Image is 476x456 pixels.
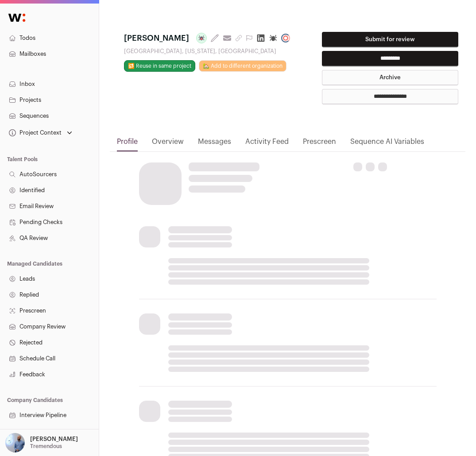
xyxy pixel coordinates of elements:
button: Open dropdown [7,127,74,139]
a: Activity Feed [245,136,289,151]
a: Profile [117,136,138,151]
div: Project Context [7,129,62,136]
span: [PERSON_NAME] [124,32,189,44]
img: Wellfound [4,9,30,27]
img: 97332-medium_jpg [5,433,25,452]
button: Archive [322,70,458,85]
a: Prescreen [303,136,336,151]
a: 🏡 Add to different organization [199,60,286,72]
a: Messages [198,136,231,151]
div: [GEOGRAPHIC_DATA], [US_STATE], [GEOGRAPHIC_DATA] [124,48,294,55]
button: Submit for review [322,32,458,47]
a: Overview [152,136,184,151]
button: 🔂 Reuse in same project [124,60,195,72]
button: Open dropdown [4,433,80,452]
a: Sequence AI Variables [350,136,424,151]
p: [PERSON_NAME] [30,436,78,443]
p: Tremendous [30,443,62,450]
